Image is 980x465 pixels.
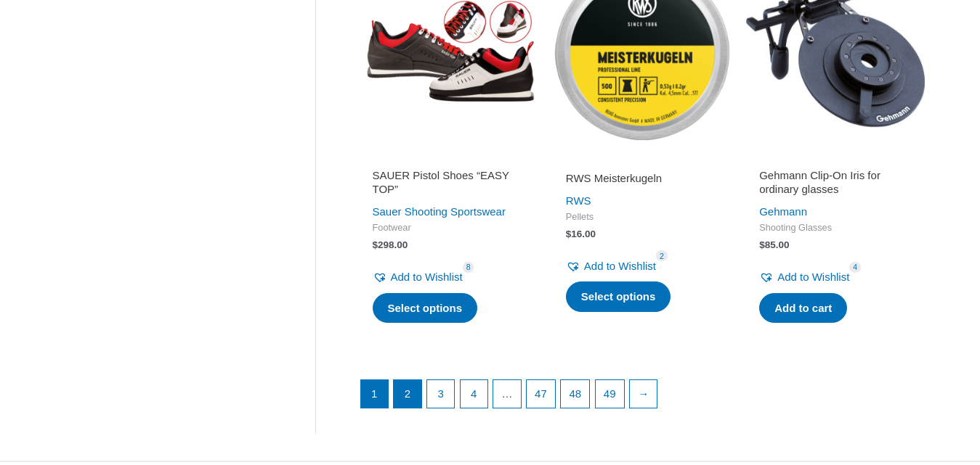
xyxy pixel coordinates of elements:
span: Footwear [373,222,525,234]
span: $ [373,239,378,250]
h2: Gehmann Clip-On Iris for ordinary glasses [759,168,912,197]
a: Sauer Shooting Sportswear [373,205,506,218]
a: Add to Wishlist [373,267,463,287]
a: Gehmann [759,205,807,218]
span: 2 [656,250,668,261]
iframe: Customer reviews powered by Trustpilot [759,151,912,168]
span: 4 [849,262,861,273]
a: Page 2 [394,380,421,408]
a: Select options for “RWS Meisterkugeln” [566,281,671,312]
span: Add to Wishlist [391,271,463,283]
span: Add to Wishlist [584,260,656,272]
a: Select options for “SAUER Pistol Shoes "EASY TOP"” [373,293,478,324]
a: RWS [566,194,591,207]
a: Add to Wishlist [566,256,656,276]
h2: RWS Meisterkugeln [566,171,718,186]
a: Page 48 [561,380,589,408]
a: SAUER Pistol Shoes “EASY TOP” [373,168,525,202]
span: … [493,380,521,408]
a: Add to Wishlist [759,267,849,287]
span: $ [566,229,572,239]
h2: SAUER Pistol Shoes “EASY TOP” [373,168,525,197]
nav: Product Pagination [360,379,926,416]
span: Add to Wishlist [777,271,849,283]
iframe: Customer reviews powered by Trustpilot [373,151,525,168]
span: 8 [463,262,474,273]
span: Pellets [566,211,718,223]
a: Add to cart: “Gehmann Clip-On Iris for ordinary glasses” [759,293,847,324]
a: Page 3 [427,380,455,408]
a: → [630,380,657,408]
a: Page 49 [596,380,624,408]
a: Gehmann Clip-On Iris for ordinary glasses [759,168,912,202]
span: Shooting Glasses [759,222,912,234]
iframe: Customer reviews powered by Trustpilot [566,151,718,168]
a: RWS Meisterkugeln [566,171,718,191]
span: Page 1 [361,380,389,408]
bdi: 85.00 [759,239,789,250]
a: Page 4 [461,380,488,408]
bdi: 16.00 [566,229,596,239]
span: $ [759,239,765,250]
a: Page 47 [527,380,555,408]
bdi: 298.00 [373,239,408,250]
